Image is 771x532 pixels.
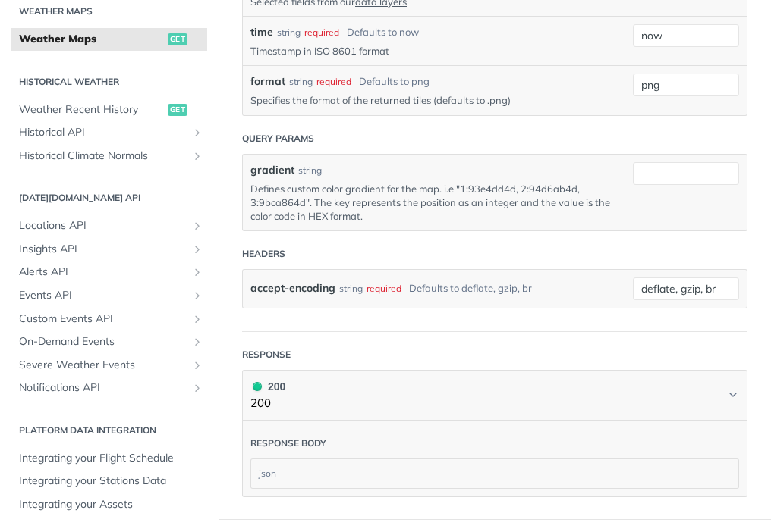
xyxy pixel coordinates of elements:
button: 200 200200 [250,378,739,412]
div: Defaults to now [347,25,419,40]
button: Show subpages for Custom Events API [191,313,203,325]
span: On-Demand Events [19,334,187,349]
a: Weather Mapsget [11,28,207,51]
button: Show subpages for Events API [191,289,203,302]
div: required [304,26,339,39]
button: Show subpages for Historical API [191,127,203,139]
span: Insights API [19,242,187,257]
h2: Historical Weather [11,75,207,89]
div: Defaults to deflate, gzip, br [409,277,532,299]
a: Historical Climate NormalsShow subpages for Historical Climate Normals [11,145,207,167]
a: Insights APIShow subpages for Insights API [11,238,207,261]
span: Events API [19,288,187,303]
div: string [277,26,301,39]
label: accept-encoding [250,277,335,299]
button: Show subpages for Locations API [191,220,203,232]
a: Integrating your Flight Schedule [11,447,207,470]
a: Locations APIShow subpages for Locations API [11,214,207,237]
label: time [250,24,273,40]
label: format [250,74,285,89]
p: Timestamp in ISO 8601 format [250,44,610,58]
svg: Chevron [727,389,739,401]
div: 200 200200 [242,421,747,497]
a: On-Demand EventsShow subpages for On-Demand Events [11,330,207,353]
span: 200 [253,382,262,391]
span: Locations API [19,218,187,233]
a: Events APIShow subpages for Events API [11,284,207,307]
div: json [251,459,738,488]
button: Show subpages for Insights API [191,243,203,255]
a: Custom Events APIShow subpages for Custom Events API [11,308,207,330]
span: Historical API [19,125,187,140]
div: string [289,75,313,89]
span: Alerts API [19,264,187,280]
a: Alerts APIShow subpages for Alerts API [11,261,207,283]
div: Query Params [242,132,314,146]
span: Weather Recent History [19,102,164,117]
div: string [339,277,363,299]
div: 200 [250,378,285,395]
div: Response body [250,437,326,450]
button: Show subpages for Severe Weather Events [191,359,203,371]
span: Integrating your Flight Schedule [19,451,203,466]
div: Response [242,348,291,361]
button: Show subpages for Historical Climate Normals [191,150,203,162]
a: Integrating your Assets [11,493,207,516]
a: Severe Weather EventsShow subpages for Severe Weather Events [11,354,207,377]
span: Historical Climate Normals [19,149,187,164]
div: Headers [242,247,285,261]
div: required [367,277,401,299]
button: Show subpages for Alerts API [191,266,203,278]
a: Historical APIShow subpages for Historical API [11,121,207,144]
p: Specifies the format of the returned tiles (defaults to .png) [250,93,610,107]
p: Defines custom color gradient for the map. i.e "1:93e4dd4d, 2:94d6ab4d, 3:9bca864d". The key repr... [250,182,610,224]
span: Integrating your Stations Data [19,474,203,489]
button: Show subpages for On-Demand Events [191,336,203,348]
label: gradient [250,162,294,178]
h2: Platform DATA integration [11,424,207,437]
span: Notifications API [19,380,187,396]
span: get [168,33,187,45]
a: Notifications APIShow subpages for Notifications API [11,377,207,399]
h2: Weather Maps [11,5,207,18]
div: required [316,75,351,89]
div: string [298,164,322,177]
a: Weather Recent Historyget [11,99,207,121]
span: Severe Weather Events [19,358,187,373]
span: get [168,104,187,116]
span: Integrating your Assets [19,497,203,512]
div: Defaults to png [359,74,430,89]
button: Show subpages for Notifications API [191,382,203,394]
p: 200 [250,395,285,412]
span: Weather Maps [19,32,164,47]
span: Custom Events API [19,311,187,327]
h2: [DATE][DOMAIN_NAME] API [11,191,207,205]
a: Integrating your Stations Data [11,470,207,493]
